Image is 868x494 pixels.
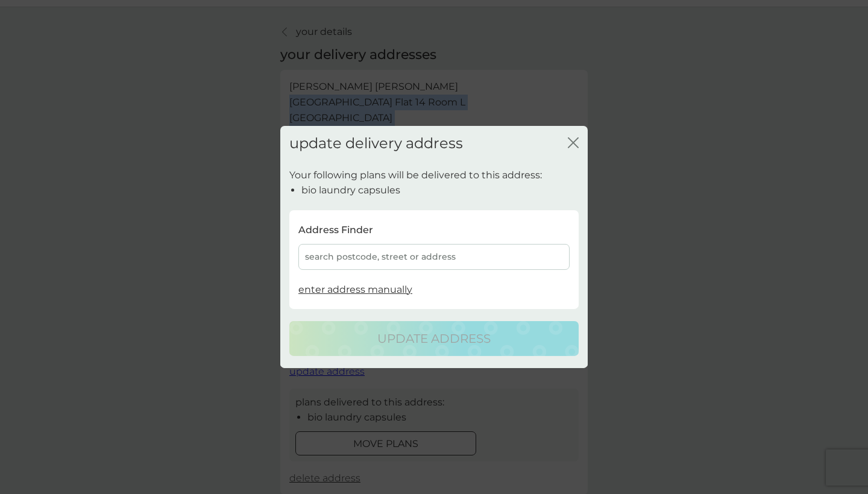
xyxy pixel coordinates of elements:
p: Address Finder [298,222,373,238]
p: Your following plans will be delivered to this address: [289,167,542,183]
span: bio laundry capsules [301,184,400,196]
div: search postcode, street or address [298,243,570,269]
button: enter address manually [298,281,412,297]
button: update address [289,321,579,356]
h2: update delivery address [289,135,463,152]
button: close [568,137,579,150]
span: enter address manually [298,283,412,295]
p: update address [377,329,491,348]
